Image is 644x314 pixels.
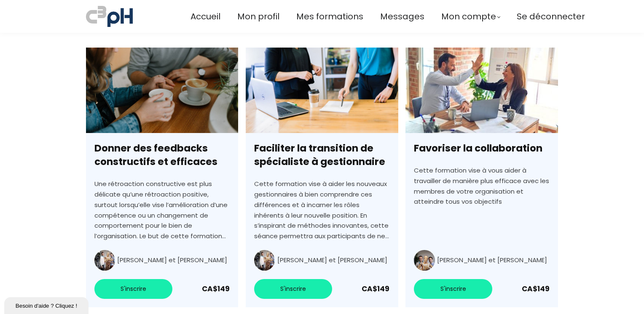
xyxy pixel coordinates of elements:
[191,10,220,24] a: Accueil
[380,10,424,24] a: Messages
[4,295,90,314] iframe: chat widget
[86,4,133,29] img: a70bc7685e0efc0bd0b04b3506828469.jpeg
[517,10,585,24] a: Se déconnecter
[441,10,496,24] span: Mon compte
[296,10,363,24] a: Mes formations
[237,10,279,24] a: Mon profil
